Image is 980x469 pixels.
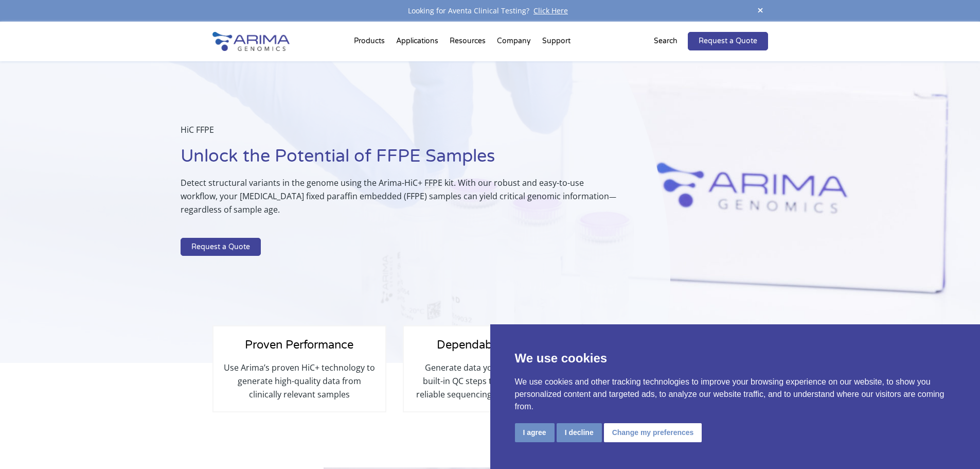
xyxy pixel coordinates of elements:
p: Search [654,34,678,48]
img: Arima-Genomics-logo [212,32,290,51]
p: HiC FFPE [181,123,619,145]
p: We use cookies and other tracking technologies to improve your browsing experience on our website... [515,376,956,413]
p: Use Arima’s proven HiC+ technology to generate high-quality data from clinically relevant samples [224,361,375,401]
button: I agree [515,423,555,442]
span: Proven Performance [245,338,353,352]
span: Dependable Results [437,338,543,352]
a: Request a Quote [181,238,261,256]
div: Looking for Aventa Clinical Testing? [212,4,768,18]
h1: Unlock the Potential of FFPE Samples [181,145,619,176]
a: Click Here [529,6,572,15]
button: Change my preferences [604,423,702,442]
p: Generate data you can trust, with built-in QC steps to ensure you get reliable sequencing results... [414,361,565,401]
p: We use cookies [515,349,956,368]
button: I decline [557,423,602,442]
span: — [609,192,616,201]
p: Detect structural variants in the genome using the Arima-HiC+ FFPE kit. With our robust and easy-... [181,176,619,224]
a: Request a Quote [688,32,768,50]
